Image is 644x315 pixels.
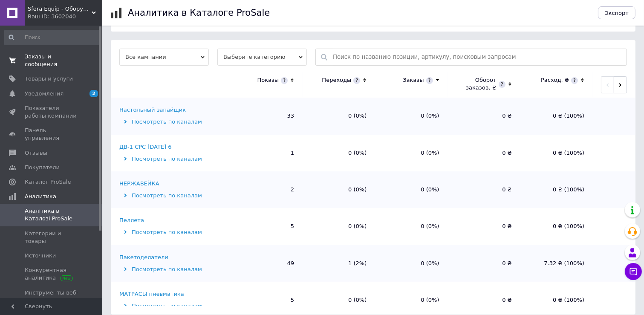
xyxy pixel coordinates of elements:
[119,192,228,199] div: Посмотреть по каналам
[90,90,98,97] span: 2
[520,208,593,245] td: 0 ₴ (100%)
[25,53,79,68] span: Заказы и сообщения
[25,104,79,120] span: Показатели работы компании
[119,143,172,151] div: ДВ-1 CPC [DATE] 6
[520,98,593,134] td: 0 ₴ (100%)
[119,106,186,114] div: Настольный запайщик
[333,49,622,65] input: Поиск по названию позиции, артикулу, поисковым запросам
[303,245,375,282] td: 1 (2%)
[25,193,56,200] span: Аналитика
[375,208,448,245] td: 0 (0%)
[257,76,279,84] div: Показы
[541,76,569,84] div: Расход, ₴
[375,98,448,134] td: 0 (0%)
[303,208,375,245] td: 0 (0%)
[375,135,448,171] td: 0 (0%)
[119,118,228,126] div: Посмотреть по каналам
[230,135,303,171] td: 1
[119,180,159,188] div: НЕРЖАВЕЙКА
[456,76,497,92] div: Оборот заказов, ₴
[128,8,270,18] h1: Аналитика в Каталоге ProSale
[119,155,228,163] div: Посмотреть по каналам
[25,207,79,223] span: Аналітика в Каталозі ProSale
[119,49,209,66] span: Все кампании
[230,208,303,245] td: 5
[625,263,642,280] button: Чат с покупателем
[375,245,448,282] td: 0 (0%)
[520,171,593,208] td: 0 ₴ (100%)
[28,13,102,20] div: Ваш ID: 3602040
[119,290,184,298] div: МАТРАСЫ пневматика
[25,149,47,157] span: Отзывы
[217,49,307,66] span: Выберите категорию
[598,6,635,19] button: Экспорт
[448,208,520,245] td: 0 ₴
[520,135,593,171] td: 0 ₴ (100%)
[119,302,228,310] div: Посмотреть по каналам
[605,10,629,16] span: Экспорт
[375,171,448,208] td: 0 (0%)
[25,230,79,245] span: Категории и товары
[119,217,144,224] div: Пеллета
[230,98,303,134] td: 33
[448,171,520,208] td: 0 ₴
[448,98,520,134] td: 0 ₴
[25,252,56,260] span: Источники
[448,245,520,282] td: 0 ₴
[303,171,375,208] td: 0 (0%)
[520,245,593,282] td: 7.32 ₴ (100%)
[119,266,228,273] div: Посмотреть по каналам
[322,76,351,84] div: Переходы
[303,135,375,171] td: 0 (0%)
[119,254,168,261] div: Пакетоделатели
[25,164,60,171] span: Покупатели
[230,171,303,208] td: 2
[403,76,424,84] div: Заказы
[25,75,73,83] span: Товары и услуги
[25,90,64,98] span: Уведомления
[303,98,375,134] td: 0 (0%)
[448,135,520,171] td: 0 ₴
[25,178,71,186] span: Каталог ProSale
[119,228,228,236] div: Посмотреть по каналам
[25,127,79,142] span: Панель управления
[230,245,303,282] td: 49
[28,5,92,13] span: Sfera Equip - Оборудование для бизнеса и дома
[4,30,101,45] input: Поиск
[25,266,79,282] span: Конкурентная аналитика
[25,289,79,304] span: Инструменты веб-аналитики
